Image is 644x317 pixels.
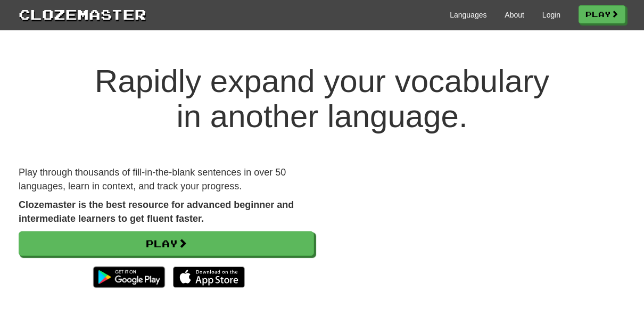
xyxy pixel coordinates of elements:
strong: Clozemaster is the best resource for advanced beginner and intermediate learners to get fluent fa... [19,199,294,224]
img: Get it on Google Play [88,261,170,293]
img: Download_on_the_App_Store_Badge_US-UK_135x40-25178aeef6eb6b83b96f5f2d004eda3bffbb37122de64afbaef7... [173,266,245,288]
a: Clozemaster [19,4,146,24]
a: Play [19,231,314,256]
a: Login [542,10,560,20]
a: Play [579,5,625,23]
p: Play through thousands of fill-in-the-blank sentences in over 50 languages, learn in context, and... [19,166,314,193]
a: About [505,10,524,20]
a: Languages [450,10,486,20]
